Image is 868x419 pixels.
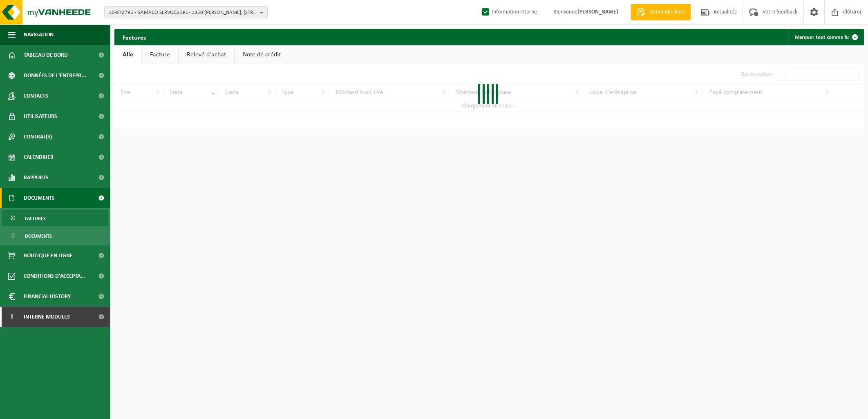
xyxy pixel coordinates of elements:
[24,127,52,147] span: Contrat(s)
[24,286,71,307] span: Financial History
[114,45,141,64] a: Alle
[24,45,68,65] span: Tableau de bord
[24,106,57,127] span: Utilisateurs
[24,65,86,86] span: Données de l'entrepr...
[24,188,55,208] span: Documents
[24,86,48,106] span: Contacts
[631,4,691,20] a: Demande devis
[647,8,687,16] span: Demande devis
[24,266,85,286] span: Conditions d'accepta...
[2,210,108,226] a: Factures
[24,245,73,266] span: Boutique en ligne
[109,7,257,19] span: 10-972795 - GAMACO SERVICES SRL - 1350 [PERSON_NAME], [STREET_ADDRESS]
[104,6,268,18] button: 10-972795 - GAMACO SERVICES SRL - 1350 [PERSON_NAME], [STREET_ADDRESS]
[24,167,49,188] span: Rapports
[577,9,618,15] strong: [PERSON_NAME]
[8,307,16,327] span: I
[25,228,52,244] span: Documents
[788,29,863,45] button: Marquer tout comme lu
[25,211,46,226] span: Factures
[24,307,70,327] span: Interne modules
[24,147,54,167] span: Calendrier
[114,29,154,45] h2: Factures
[24,25,54,45] span: Navigation
[235,45,289,64] a: Note de crédit
[179,45,234,64] a: Relevé d'achat
[480,6,537,18] label: Information interne
[142,45,178,64] a: Facture
[2,228,108,243] a: Documents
